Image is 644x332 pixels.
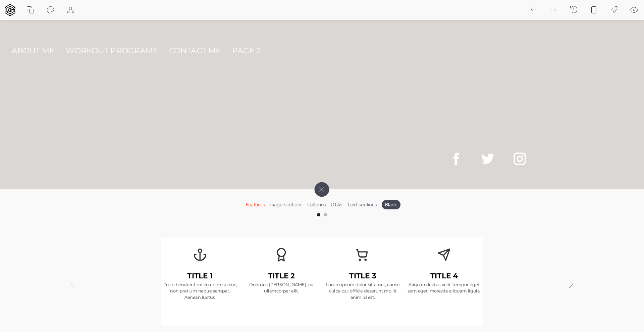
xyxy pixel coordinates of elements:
[570,5,578,15] div: Backups
[267,199,305,210] li: Image sections
[407,281,482,294] p: Aliquam lectus velit, tempor eget sem eget, molestie aliquam ligula.
[407,272,482,280] h3: TITLE 4
[504,144,535,174] a: instagram
[163,272,237,280] h3: TITLE 1
[232,42,261,59] a: Page 2
[66,42,158,59] a: Workout programs
[244,272,319,280] h3: TITLE 2
[473,144,503,174] a: twitter
[163,281,237,301] p: Proin hendrerit mi eu enim cursus, non pretium neque semper. Aenean luctus.
[345,199,379,210] li: Text sections
[325,281,400,301] p: Lorem ipsum dolor sit amet, conse culpa qui officia deserunt mollit anim id est.
[244,199,267,210] li: Features
[441,144,471,174] a: facebook
[305,199,329,210] li: Galleries
[328,199,344,210] li: CTAs
[325,272,400,280] h3: TITLE 3
[382,200,400,209] li: Blank
[12,42,54,59] a: About me
[244,281,319,294] p: Duis nec [PERSON_NAME], eu ullamcorper elit.
[169,42,221,59] a: Contact me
